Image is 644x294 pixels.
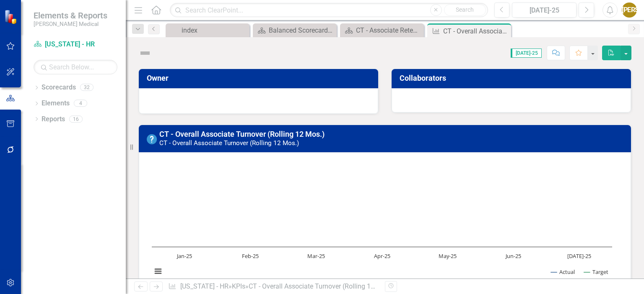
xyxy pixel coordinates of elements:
[176,252,192,260] text: Jan-25
[34,10,107,20] span: Elements & Reports
[74,100,87,107] div: 4
[551,268,575,276] button: Show Actual
[159,139,299,147] small: CT - Overall Associate Turnover (Rolling 12 Mos.)
[439,252,457,260] text: May-25
[4,10,19,24] img: ClearPoint Strategy
[34,60,117,74] input: Search Below...
[34,20,107,27] small: [PERSON_NAME] Medical
[42,115,65,124] a: Reports
[584,268,608,276] button: Show Target
[42,83,76,92] a: Scorecards
[400,74,626,82] h3: Collaborators
[168,25,247,36] a: index
[147,74,373,82] h3: Owner
[232,282,245,290] a: KPIs
[80,84,93,91] div: 32
[515,5,574,15] div: [DATE]-25
[443,26,509,36] div: CT - Overall Associate Turnover (Rolling 12 Mos.)
[342,25,422,36] a: CT - Associate Retention
[512,3,576,18] button: [DATE]-25
[567,252,591,260] text: [DATE]-25
[242,252,259,260] text: Feb-25
[182,25,247,36] div: index
[505,252,521,260] text: Jun-25
[138,46,152,60] img: Not Defined
[511,49,542,58] span: [DATE]-25
[148,159,616,284] svg: Interactive chart
[147,134,157,144] img: No Information
[269,25,335,36] div: Balanced Scorecard Welcome Page
[42,99,70,108] a: Elements
[456,6,474,13] span: Search
[249,282,393,290] div: CT - Overall Associate Turnover (Rolling 12 Mos.)
[34,40,117,49] a: [US_STATE] - HR
[152,266,164,277] button: View chart menu, Chart
[168,282,379,291] div: » »
[69,115,83,123] div: 16
[255,25,335,36] a: Balanced Scorecard Welcome Page
[307,252,325,260] text: Mar-25
[622,3,637,18] button: [PERSON_NAME]
[356,25,422,36] div: CT - Associate Retention
[374,252,390,260] text: Apr-25
[170,3,488,18] input: Search ClearPoint...
[159,130,325,138] a: CT - Overall Associate Turnover (Rolling 12 Mos.)
[180,282,229,290] a: [US_STATE] - HR
[148,159,622,284] div: Chart. Highcharts interactive chart.
[444,4,486,16] button: Search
